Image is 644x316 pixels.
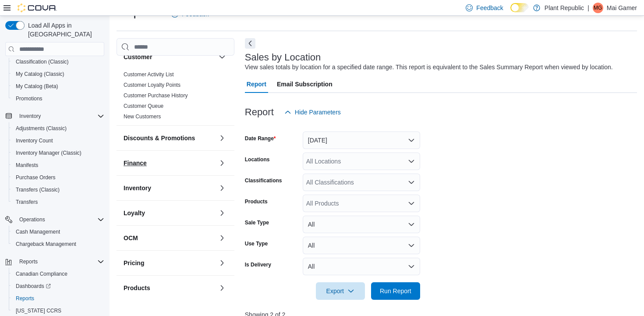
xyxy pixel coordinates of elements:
[380,287,411,295] span: Run Report
[12,93,104,104] span: Promotions
[16,241,76,248] span: Chargeback Management
[16,256,41,267] button: Reports
[12,269,104,279] span: Canadian Compliance
[124,134,195,142] h3: Discounts & Promotions
[9,280,108,292] a: Dashboards
[245,219,269,226] label: Sale Type
[16,270,67,277] span: Canadian Compliance
[124,209,145,217] h3: Loyalty
[9,135,108,147] button: Inventory Count
[245,38,255,49] button: Next
[12,281,54,291] a: Dashboards
[9,268,108,280] button: Canadian Compliance
[371,282,420,300] button: Run Report
[12,135,57,146] a: Inventory Count
[124,259,215,267] button: Pricing
[510,3,529,12] input: Dark Mode
[217,258,227,268] button: Pricing
[593,3,603,13] div: Mai Gamer
[12,69,68,79] a: My Catalog (Classic)
[19,258,38,265] span: Reports
[2,256,108,268] button: Reports
[2,213,108,226] button: Operations
[217,158,227,168] button: Finance
[245,177,282,184] label: Classifications
[217,283,227,293] button: Products
[124,82,180,88] a: Customer Loyalty Points
[245,52,321,63] h3: Sales by Location
[303,131,420,149] button: [DATE]
[9,196,108,208] button: Transfers
[217,52,227,62] button: Customer
[12,172,59,183] a: Purchase Orders
[12,227,64,237] a: Cash Management
[16,111,104,121] span: Inventory
[12,269,71,279] a: Canadian Compliance
[607,3,637,13] p: Mai Gamer
[316,282,365,300] button: Export
[12,293,38,304] a: Reports
[12,197,41,207] a: Transfers
[124,103,163,109] a: Customer Queue
[124,92,188,99] a: Customer Purchase History
[16,137,53,144] span: Inventory Count
[217,133,227,143] button: Discounts & Promotions
[12,123,104,134] span: Adjustments (Classic)
[2,110,108,122] button: Inventory
[124,113,161,120] span: New Customers
[124,92,188,99] span: Customer Purchase History
[16,95,42,102] span: Promotions
[16,58,69,65] span: Classification (Classic)
[12,239,80,249] a: Chargeback Management
[9,80,108,92] button: My Catalog (Beta)
[124,284,215,292] button: Products
[408,200,415,207] button: Open list of options
[9,226,108,238] button: Cash Management
[408,179,415,186] button: Open list of options
[19,113,41,120] span: Inventory
[124,159,215,167] button: Finance
[16,256,104,267] span: Reports
[303,258,420,275] button: All
[16,214,49,225] button: Operations
[12,185,63,195] a: Transfers (Classic)
[124,159,147,167] h3: Finance
[12,123,70,134] a: Adjustments (Classic)
[124,184,215,192] button: Inventory
[9,238,108,250] button: Chargeback Management
[12,305,65,316] a: [US_STATE] CCRS
[12,148,104,158] span: Inventory Manager (Classic)
[16,283,51,290] span: Dashboards
[245,198,268,205] label: Products
[9,56,108,68] button: Classification (Classic)
[12,281,104,291] span: Dashboards
[12,93,46,104] a: Promotions
[12,148,85,158] a: Inventory Manager (Classic)
[19,216,45,223] span: Operations
[277,75,333,93] span: Email Subscription
[9,184,108,196] button: Transfers (Classic)
[16,111,44,121] button: Inventory
[303,237,420,254] button: All
[124,209,215,217] button: Loyalty
[9,92,108,105] button: Promotions
[124,134,215,142] button: Discounts & Promotions
[245,261,271,268] label: Is Delivery
[594,3,602,13] span: MG
[303,216,420,233] button: All
[217,233,227,243] button: OCM
[124,259,144,267] h3: Pricing
[9,122,108,135] button: Adjustments (Classic)
[12,185,104,195] span: Transfers (Classic)
[124,103,163,110] span: Customer Queue
[217,208,227,218] button: Loyalty
[16,162,38,169] span: Manifests
[245,107,274,117] h3: Report
[16,214,104,225] span: Operations
[124,53,215,61] button: Customer
[12,81,62,92] a: My Catalog (Beta)
[12,172,104,183] span: Purchase Orders
[124,234,138,242] h3: OCM
[16,186,60,193] span: Transfers (Classic)
[16,83,58,90] span: My Catalog (Beta)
